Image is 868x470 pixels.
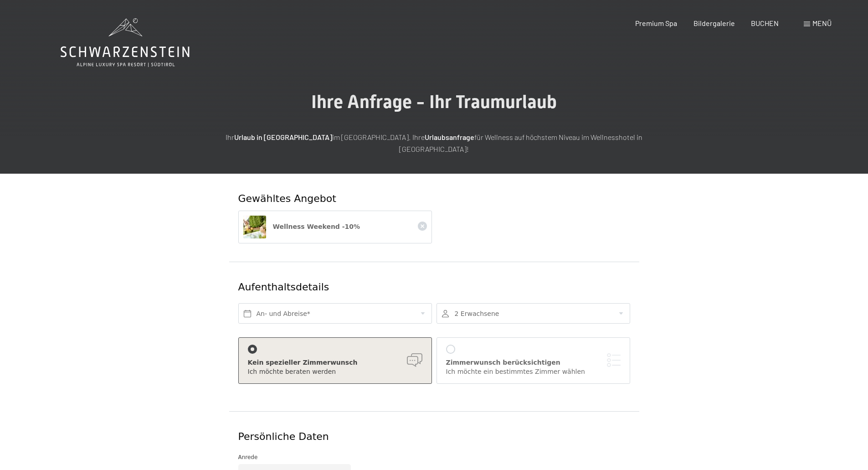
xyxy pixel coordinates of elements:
div: Gewähltes Angebot [238,192,630,206]
p: Ihr im [GEOGRAPHIC_DATA]. Ihre für Wellness auf höchstem Niveau im Wellnesshotel in [GEOGRAPHIC_D... [206,131,662,155]
div: Zimmerwunsch berücksichtigen [446,358,621,367]
div: Persönliche Daten [238,430,630,444]
div: Ich möchte ein bestimmtes Zimmer wählen [446,367,621,377]
span: Menü [812,19,832,27]
span: Wellness Weekend -10% [273,223,360,230]
a: Bildergalerie [693,19,735,27]
span: Ihre Anfrage - Ihr Traumurlaub [311,91,557,113]
a: Premium Spa [635,19,677,27]
strong: Urlaubsanfrage [425,133,474,141]
div: Ich möchte beraten werden [248,367,422,377]
div: Anrede [238,453,630,462]
img: Wellness Weekend -10% [243,216,266,238]
div: Aufenthaltsdetails [238,280,564,294]
strong: Urlaub in [GEOGRAPHIC_DATA] [234,133,332,141]
a: BUCHEN [751,19,779,27]
div: Kein spezieller Zimmerwunsch [248,358,422,367]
